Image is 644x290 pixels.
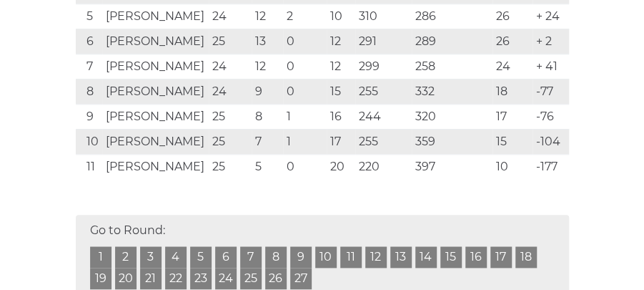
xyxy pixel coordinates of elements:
td: -76 [532,104,568,129]
td: 12 [327,29,355,54]
td: -177 [532,154,568,179]
td: 24 [209,4,252,29]
a: 23 [190,268,212,289]
td: 359 [412,129,492,154]
td: 12 [252,54,283,79]
td: 16 [327,104,355,129]
td: 1 [283,129,326,154]
td: 286 [412,4,492,29]
td: + 41 [532,54,568,79]
td: 25 [209,129,252,154]
td: [PERSON_NAME] [102,129,209,154]
td: + 24 [532,4,568,29]
a: 2 [115,246,137,268]
td: 24 [209,54,252,79]
td: [PERSON_NAME] [102,29,209,54]
td: 0 [283,154,326,179]
td: 5 [76,4,102,29]
td: 25 [209,154,252,179]
td: -104 [532,129,568,154]
a: 17 [490,246,512,268]
a: 19 [90,268,112,289]
a: 10 [315,246,337,268]
td: 299 [355,54,412,79]
td: 0 [283,79,326,104]
td: 397 [412,154,492,179]
a: 8 [265,246,287,268]
a: 27 [290,268,312,289]
td: [PERSON_NAME] [102,154,209,179]
td: 26 [492,4,532,29]
a: 21 [140,268,162,289]
a: 26 [265,268,287,289]
td: 24 [209,79,252,104]
td: 291 [355,29,412,54]
a: 12 [365,246,387,268]
a: 4 [165,246,187,268]
td: 25 [209,29,252,54]
td: 332 [412,79,492,104]
a: 20 [115,268,137,289]
td: 13 [252,29,283,54]
a: 24 [215,268,237,289]
td: + 2 [532,29,568,54]
td: -77 [532,79,568,104]
a: 9 [290,246,312,268]
td: 15 [492,129,532,154]
td: 289 [412,29,492,54]
td: 12 [327,54,355,79]
td: 12 [252,4,283,29]
a: 16 [465,246,487,268]
a: 5 [190,246,212,268]
td: 7 [252,129,283,154]
a: 1 [90,246,112,268]
td: 2 [283,4,326,29]
td: 17 [327,129,355,154]
td: 258 [412,54,492,79]
td: [PERSON_NAME] [102,79,209,104]
td: 244 [355,104,412,129]
td: [PERSON_NAME] [102,4,209,29]
td: 10 [327,4,355,29]
td: 11 [76,154,102,179]
td: 9 [252,79,283,104]
td: 255 [355,129,412,154]
td: 25 [209,104,252,129]
a: 3 [140,246,162,268]
td: [PERSON_NAME] [102,54,209,79]
a: 11 [340,246,362,268]
td: [PERSON_NAME] [102,104,209,129]
td: 0 [283,29,326,54]
td: 8 [252,104,283,129]
a: 25 [240,268,262,289]
a: 6 [215,246,237,268]
td: 8 [76,79,102,104]
td: 9 [76,104,102,129]
a: 13 [390,246,412,268]
td: 24 [492,54,532,79]
td: 15 [327,79,355,104]
td: 20 [327,154,355,179]
a: 7 [240,246,262,268]
td: 310 [355,4,412,29]
td: 7 [76,54,102,79]
td: 220 [355,154,412,179]
td: 6 [76,29,102,54]
a: 15 [440,246,462,268]
td: 5 [252,154,283,179]
td: 255 [355,79,412,104]
td: 18 [492,79,532,104]
td: 0 [283,54,326,79]
td: 10 [76,129,102,154]
a: 18 [515,246,537,268]
a: 14 [415,246,437,268]
a: 22 [165,268,187,289]
td: 1 [283,104,326,129]
td: 320 [412,104,492,129]
td: 17 [492,104,532,129]
td: 26 [492,29,532,54]
td: 10 [492,154,532,179]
